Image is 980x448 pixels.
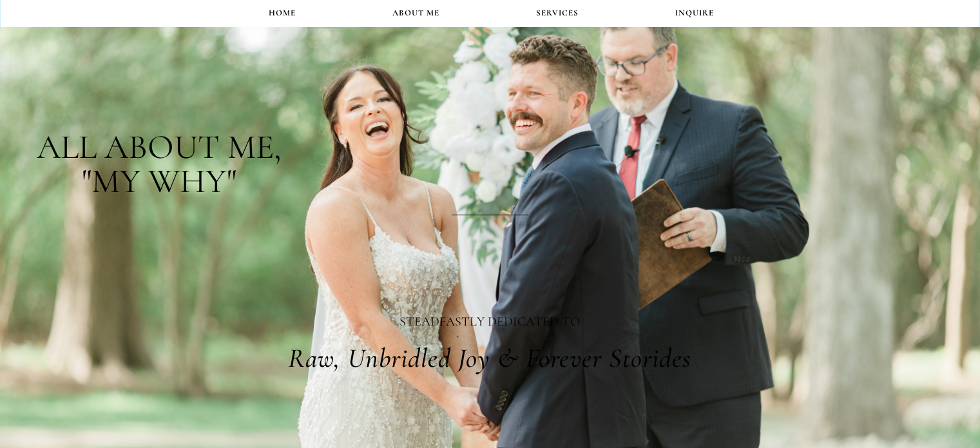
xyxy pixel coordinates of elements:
[399,314,580,329] span: STEADFASTLY DEDICATED TO
[344,1,488,26] a: About Me
[82,161,236,202] span: "my why"
[488,1,627,26] a: Services
[288,342,691,375] span: Raw, Unbridled Joy & Forever Storides
[627,1,762,26] a: INQUIRE
[37,126,282,168] span: All about me,
[220,1,344,26] a: Home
